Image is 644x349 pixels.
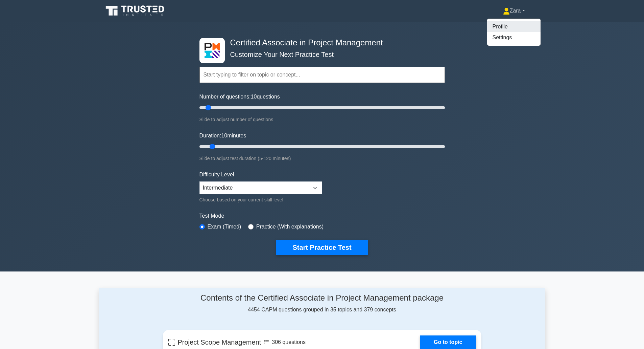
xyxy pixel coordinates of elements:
span: 10 [221,133,227,138]
input: Start typing to filter on topic or concept... [199,67,445,83]
button: Start Practice Test [276,240,367,255]
a: Profile [487,21,541,32]
label: Difficulty Level [199,171,234,179]
label: Test Mode [199,212,445,220]
h4: Certified Associate in Project Management [228,38,412,48]
div: 4454 CAPM questions grouped in 35 topics and 379 concepts [163,293,481,314]
div: Slide to adjust test duration (5-120 minutes) [199,154,445,162]
label: Duration: minutes [199,132,246,140]
span: 10 [251,94,257,100]
label: Exam (Timed) [208,223,241,231]
a: Settings [487,32,541,43]
label: Practice (With explanations) [256,223,324,231]
a: Go to topic [420,335,476,349]
div: Slide to adjust number of questions [199,115,445,124]
a: Zara [487,4,541,18]
ul: Zara [487,18,541,46]
label: Number of questions: questions [199,93,280,101]
h4: Contents of the Certified Associate in Project Management package [163,293,481,303]
div: Choose based on your current skill level [199,196,322,204]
